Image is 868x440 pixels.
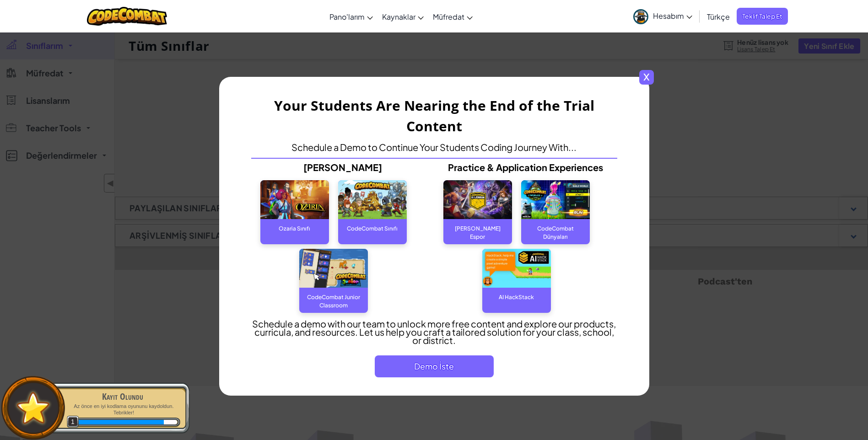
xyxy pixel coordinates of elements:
img: CodeCombat logo [87,7,167,26]
h3: Your Students Are Nearing the End of the Trial Content [251,95,617,136]
img: default.png [12,387,54,428]
img: CodeCombat Junior [299,249,368,288]
div: CodeCombat Sınıfı [338,219,407,237]
div: CodeCombat Dünyaları [521,219,590,237]
span: Hesabım [653,11,692,21]
p: Schedule a Demo to Continue Your Students Coding Journey With... [291,143,577,151]
a: Türkçe [702,4,734,29]
img: AI Hackstack [482,249,551,288]
img: AI League [443,180,512,219]
a: Teklif Talep Et [737,8,788,25]
div: Kayıt Olundu [65,390,180,403]
span: Müfredat [433,12,464,21]
img: Ozaria [260,180,329,219]
p: Schedule a demo with our team to unlock more free content and explore our products, curricula, an... [251,320,617,344]
a: Müfredat [428,4,477,29]
span: 1 [67,416,79,428]
span: Pano'larım [329,12,365,21]
a: Pano'larım [325,4,377,29]
span: x [639,70,654,85]
span: Türkçe [707,12,730,21]
button: Demo İste [375,355,494,377]
a: Hesabım [629,2,697,31]
div: Ozaria Sınıfı [260,219,329,237]
div: AI HackStack [482,288,551,306]
img: CodeCombat [338,180,407,219]
div: [PERSON_NAME] Espor [443,219,512,237]
p: Az önce en iyi kodlama oyununu kaydoldun. Tebrikler! [65,403,180,416]
img: CodeCombat World [521,180,590,219]
p: [PERSON_NAME] [251,163,434,172]
a: Kaynaklar [377,4,428,29]
span: Kaynaklar [382,12,415,21]
div: CodeCombat Junior Classroom [299,288,368,306]
img: avatar [633,9,648,24]
p: Practice & Application Experiences [434,163,617,172]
